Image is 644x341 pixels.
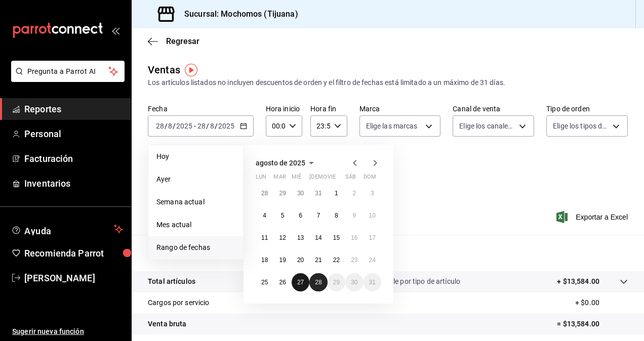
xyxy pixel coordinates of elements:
abbr: 8 de agosto de 2025 [335,212,338,219]
span: Mes actual [156,220,235,230]
button: 27 de agosto de 2025 [292,273,309,291]
abbr: 31 de agosto de 2025 [369,279,376,286]
button: 14 de agosto de 2025 [309,229,327,247]
span: / [215,122,218,130]
h3: Sucursal: Mochomos (Tijuana) [176,8,298,20]
span: / [165,122,168,130]
abbr: viernes [328,174,336,184]
span: / [173,122,176,130]
button: Exportar a Excel [558,211,628,223]
abbr: 30 de julio de 2025 [297,190,304,197]
span: Rango de fechas [156,242,235,253]
abbr: 14 de agosto de 2025 [315,234,321,241]
button: 15 de agosto de 2025 [328,229,345,247]
button: 7 de agosto de 2025 [309,206,327,225]
abbr: 25 de agosto de 2025 [261,279,268,286]
button: 21 de agosto de 2025 [309,251,327,269]
label: Marca [359,105,441,112]
a: Pregunta a Parrot AI [7,73,125,84]
input: -- [155,122,165,130]
button: 31 de julio de 2025 [309,184,327,202]
abbr: 17 de agosto de 2025 [369,234,376,241]
abbr: 10 de agosto de 2025 [369,212,376,219]
button: 3 de agosto de 2025 [364,184,381,202]
button: 10 de agosto de 2025 [364,206,381,225]
abbr: 15 de agosto de 2025 [333,234,340,241]
p: = $13,584.00 [557,319,628,329]
abbr: 9 de agosto de 2025 [352,212,356,219]
span: Reportes [24,102,123,116]
button: 11 de agosto de 2025 [256,229,273,247]
abbr: jueves [309,174,369,184]
abbr: 12 de agosto de 2025 [279,234,286,241]
input: -- [168,122,173,130]
div: Los artículos listados no incluyen descuentos de orden y el filtro de fechas está limitado a un m... [148,77,628,88]
button: 12 de agosto de 2025 [273,229,291,247]
abbr: 19 de agosto de 2025 [279,257,286,264]
span: Ayer [156,174,235,185]
input: ---- [176,122,193,130]
abbr: 26 de agosto de 2025 [279,279,286,286]
abbr: 18 de agosto de 2025 [261,257,268,264]
abbr: 21 de agosto de 2025 [315,257,321,264]
button: 5 de agosto de 2025 [273,206,291,225]
button: 8 de agosto de 2025 [328,206,345,225]
abbr: 2 de agosto de 2025 [352,190,356,197]
button: 13 de agosto de 2025 [292,229,309,247]
abbr: 16 de agosto de 2025 [351,234,357,241]
span: / [206,122,209,130]
abbr: 24 de agosto de 2025 [369,257,376,264]
button: 30 de agosto de 2025 [345,273,363,291]
abbr: 23 de agosto de 2025 [351,257,357,264]
button: 9 de agosto de 2025 [345,206,363,225]
input: -- [210,122,215,130]
button: 6 de agosto de 2025 [292,206,309,225]
abbr: 5 de agosto de 2025 [281,212,285,219]
button: 28 de julio de 2025 [256,184,273,202]
button: 18 de agosto de 2025 [256,251,273,269]
abbr: lunes [256,174,266,184]
abbr: 3 de agosto de 2025 [371,190,374,197]
span: Semana actual [156,197,235,207]
input: ---- [218,122,235,130]
label: Canal de venta [453,105,534,112]
button: 1 de agosto de 2025 [328,184,345,202]
abbr: 13 de agosto de 2025 [297,234,304,241]
abbr: 29 de julio de 2025 [279,190,286,197]
button: 2 de agosto de 2025 [345,184,363,202]
abbr: 1 de agosto de 2025 [335,190,338,197]
button: 24 de agosto de 2025 [364,251,381,269]
span: - [194,122,196,130]
label: Tipo de orden [546,105,628,112]
button: 19 de agosto de 2025 [273,251,291,269]
button: Regresar [148,36,199,46]
abbr: 31 de julio de 2025 [315,190,321,197]
span: Elige las marcas [366,121,418,131]
label: Hora inicio [266,105,302,112]
input: -- [197,122,206,130]
p: + $13,584.00 [557,276,599,287]
button: 16 de agosto de 2025 [345,229,363,247]
button: 28 de agosto de 2025 [309,273,327,291]
span: Facturación [24,152,123,165]
abbr: 7 de agosto de 2025 [317,212,320,219]
span: [PERSON_NAME] [24,271,123,285]
span: Elige los canales de venta [459,121,515,131]
span: Sugerir nueva función [12,326,123,337]
abbr: miércoles [292,174,301,184]
img: Tooltip marker [185,64,197,76]
abbr: martes [273,174,286,184]
button: open_drawer_menu [111,26,119,34]
abbr: sábado [345,174,356,184]
span: Pregunta a Parrot AI [27,66,109,77]
span: Regresar [166,36,199,46]
span: Elige los tipos de orden [553,121,609,131]
span: Ayuda [24,223,110,235]
button: 22 de agosto de 2025 [328,251,345,269]
abbr: 28 de agosto de 2025 [315,279,321,286]
span: Personal [24,127,123,141]
abbr: 27 de agosto de 2025 [297,279,304,286]
abbr: domingo [364,174,376,184]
